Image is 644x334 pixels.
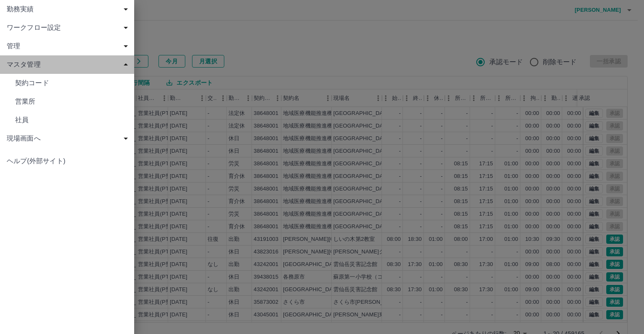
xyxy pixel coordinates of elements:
[7,133,131,144] span: 現場画面へ
[7,23,131,33] span: ワークフロー設定
[15,115,127,125] span: 社員
[7,4,131,14] span: 勤務実績
[7,41,131,51] span: 管理
[7,156,127,166] span: ヘルプ(外部サイト)
[15,78,127,88] span: 契約コード
[7,60,131,70] span: マスタ管理
[15,97,127,107] span: 営業所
